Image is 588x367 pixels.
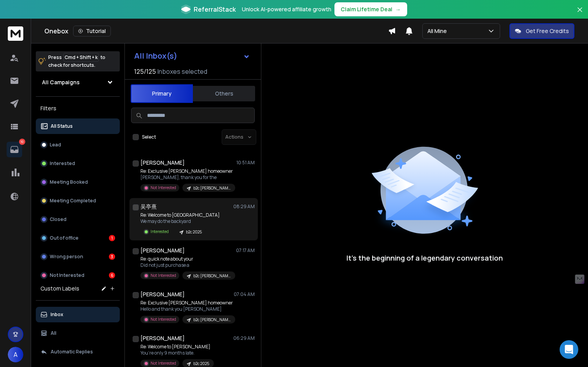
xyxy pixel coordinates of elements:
span: → [395,5,401,13]
h1: [PERSON_NAME] [140,290,185,298]
button: Automatic Replies [36,344,120,360]
div: 6 [109,272,115,278]
button: Close banner [575,5,585,23]
span: Cmd + Shift + k [63,53,99,62]
div: Open Intercom Messenger [560,340,578,359]
h1: [PERSON_NAME] [140,247,185,254]
p: Wrong person [50,254,83,260]
button: Primary [131,84,193,103]
p: 06:29 AM [233,335,255,341]
button: All Campaigns [36,75,120,90]
p: b2c 2025 [193,361,209,367]
p: b2c [PERSON_NAME] 2025 [193,317,231,323]
p: Interested [50,160,75,167]
button: Get Free Credits [509,23,574,39]
p: You’re only 9 months late. [140,350,214,356]
h3: Filters [36,103,120,114]
button: Others [193,85,255,102]
p: Re: Welcome to [GEOGRAPHIC_DATA] [140,212,220,218]
button: Claim Lifetime Deal→ [334,2,407,16]
p: Automatic Replies [51,349,93,355]
p: Unlock AI-powered affiliate growth [242,5,331,13]
div: 1 [109,235,115,241]
button: A [8,347,23,362]
p: We may do the backyard [140,218,220,224]
p: 08:29 AM [233,204,255,210]
button: Wrong person3 [36,249,120,264]
button: Meeting Completed [36,193,120,209]
h3: Inboxes selected [157,67,207,76]
p: Re: Exclusive [PERSON_NAME] homeowner [140,300,234,306]
h1: All Campaigns [42,78,80,86]
p: All Mine [427,27,450,35]
p: b2c [PERSON_NAME] 2025 [193,185,231,191]
p: 10 [19,139,25,145]
p: [PERSON_NAME], thank you for the [140,174,234,181]
label: Select [142,134,156,140]
p: Lead [50,142,61,148]
h1: All Inbox(s) [134,52,177,60]
button: All Inbox(s) [128,48,256,64]
p: b2c [PERSON_NAME] 2025 [193,273,231,279]
p: Inbox [51,311,63,318]
button: Out of office1 [36,230,120,246]
p: Out of office [50,235,79,241]
p: Not Interested [50,272,84,278]
p: Get Free Credits [526,27,569,35]
p: Re: quick note about your [140,256,234,262]
button: Lead [36,137,120,153]
p: Closed [50,216,66,223]
button: Interested [36,156,120,171]
p: It’s the beginning of a legendary conversation [346,252,503,263]
p: Did not just purchase a [140,262,234,268]
p: 07:17 AM [236,247,255,254]
button: Not Interested6 [36,268,120,283]
span: ReferralStack [194,5,236,14]
p: b2c 2025 [186,229,202,235]
p: 10:51 AM [236,160,255,166]
button: All Status [36,118,120,134]
h3: Custom Labels [40,285,79,292]
h1: [PERSON_NAME] [140,334,185,342]
button: All [36,325,120,341]
p: Interested [150,229,169,235]
button: Tutorial [73,26,111,37]
p: 07:04 AM [234,291,255,297]
div: Onebox [44,26,388,37]
p: Not Interested [150,273,176,278]
p: Re: Exclusive [PERSON_NAME] homeowner [140,168,234,174]
div: 3 [109,254,115,260]
p: Not Interested [150,317,176,322]
p: All Status [51,123,73,129]
p: Meeting Completed [50,198,96,204]
p: Not Interested [150,185,176,191]
p: Re: Welcome to [PERSON_NAME] [140,344,214,350]
p: Press to check for shortcuts. [48,54,105,69]
button: Closed [36,212,120,227]
h1: 吴亭熹 [140,203,157,210]
p: Not Interested [150,360,176,366]
h1: [PERSON_NAME] [140,159,185,167]
button: Meeting Booked [36,174,120,190]
p: Hello and thank you [PERSON_NAME] [140,306,234,312]
button: Inbox [36,307,120,322]
p: Meeting Booked [50,179,88,185]
a: 10 [7,142,22,157]
p: All [51,330,56,336]
span: 125 / 125 [134,67,156,76]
